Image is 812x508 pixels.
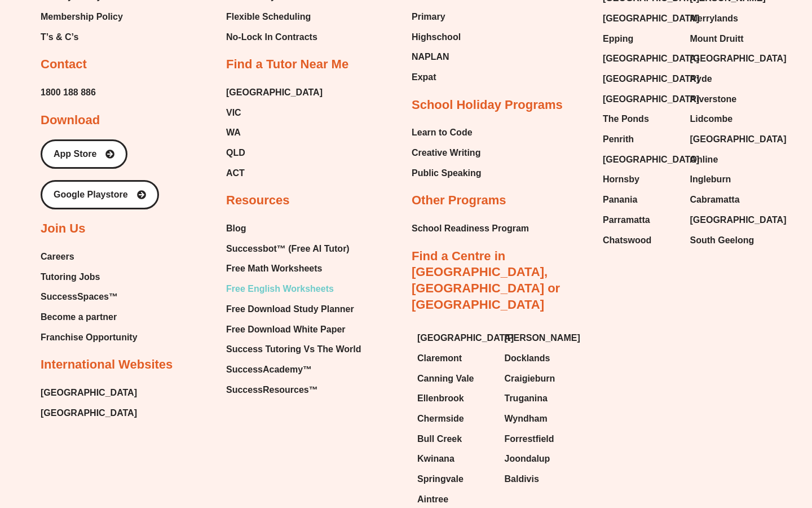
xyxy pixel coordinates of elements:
a: Free English Worksheets [226,281,361,297]
a: Google Playstore [41,180,159,209]
a: Primary [412,8,466,25]
a: Public Speaking [412,165,482,182]
a: SuccessAcademy™ [226,361,361,378]
span: [GEOGRAPHIC_DATA] [603,91,699,108]
a: Riverstone [690,91,766,108]
span: Docklands [505,350,550,367]
span: Penrith [603,131,634,148]
a: Truganina [505,390,581,407]
a: Parramatta [603,212,679,229]
span: Creative Writing [412,144,480,161]
a: Free Math Worksheets [226,260,361,277]
span: [GEOGRAPHIC_DATA] [690,50,787,67]
span: Lidcombe [690,111,733,128]
span: SuccessResources™ [226,382,318,398]
h2: Contact [41,56,87,73]
span: Flexible Scheduling [226,8,311,25]
span: School Readiness Program [412,220,529,237]
a: Ingleburn [690,171,766,188]
a: Ryde [690,71,766,87]
span: [GEOGRAPHIC_DATA] [417,330,514,347]
span: Mount Druitt [690,30,744,47]
span: SuccessSpaces™ [41,288,118,305]
a: [GEOGRAPHIC_DATA] [41,405,137,422]
a: Find a Centre in [GEOGRAPHIC_DATA], [GEOGRAPHIC_DATA] or [GEOGRAPHIC_DATA] [412,249,560,312]
span: Highschool [412,29,461,46]
a: Claremont [417,350,493,367]
span: Canning Vale [417,370,474,387]
span: Ellenbrook [417,390,464,407]
span: Careers [41,248,74,265]
span: T’s & C’s [41,29,78,46]
span: Free Download Study Planner [226,301,354,318]
span: App Store [54,150,96,159]
span: Free English Worksheets [226,281,334,297]
a: WA [226,124,323,141]
a: Epping [603,30,679,47]
a: ACT [226,165,323,182]
a: Chatswood [603,232,679,249]
span: Hornsby [603,171,639,188]
h2: International Websites [41,357,173,373]
span: Free Math Worksheets [226,260,322,277]
span: Success Tutoring Vs The World [226,341,361,358]
div: Chat Widget [756,454,812,508]
span: VIC [226,104,241,121]
span: Chatswood [603,232,651,249]
h2: Other Programs [412,192,506,209]
span: No-Lock In Contracts [226,29,317,46]
a: Blog [226,220,361,237]
span: Wyndham [505,410,548,427]
a: Ellenbrook [417,390,493,407]
a: Docklands [505,350,581,367]
a: Aintree [417,491,493,508]
a: [GEOGRAPHIC_DATA] [603,91,679,108]
span: The Ponds [603,111,649,128]
span: Successbot™ (Free AI Tutor) [226,240,350,257]
a: VIC [226,104,323,121]
a: Mount Druitt [690,30,766,47]
a: Membership Policy [41,8,123,25]
span: Truganina [505,390,548,407]
a: Highschool [412,29,466,46]
a: No-Lock In Contracts [226,29,322,46]
span: South Geelong [690,232,754,249]
a: Wyndham [505,410,581,427]
span: QLD [226,144,245,161]
span: Primary [412,8,445,25]
a: SuccessResources™ [226,382,361,398]
a: Canning Vale [417,370,493,387]
a: Joondalup [505,450,581,467]
h2: Download [41,112,100,129]
a: Creative Writing [412,144,482,161]
a: [GEOGRAPHIC_DATA] [41,384,137,401]
span: Bull Creek [417,431,462,448]
a: The Ponds [603,111,679,128]
span: Become a partner [41,309,117,326]
a: [GEOGRAPHIC_DATA] [417,330,493,347]
span: Learn to Code [412,124,473,141]
span: [GEOGRAPHIC_DATA] [603,10,699,27]
a: [GEOGRAPHIC_DATA] [603,71,679,87]
span: Expat [412,69,436,86]
span: NAPLAN [412,49,449,65]
a: SuccessSpaces™ [41,288,138,305]
a: App Store [41,139,127,169]
span: Chermside [417,410,464,427]
span: Google Playstore [54,190,128,199]
h2: Join Us [41,221,85,237]
a: [GEOGRAPHIC_DATA] [226,84,323,101]
span: Baldivis [505,471,539,488]
a: Baldivis [505,471,581,488]
a: Springvale [417,471,493,488]
a: Tutoring Jobs [41,269,138,286]
a: [GEOGRAPHIC_DATA] [690,212,766,229]
a: [GEOGRAPHIC_DATA] [690,50,766,67]
a: Craigieburn [505,370,581,387]
a: Successbot™ (Free AI Tutor) [226,240,361,257]
span: [GEOGRAPHIC_DATA] [690,212,787,229]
